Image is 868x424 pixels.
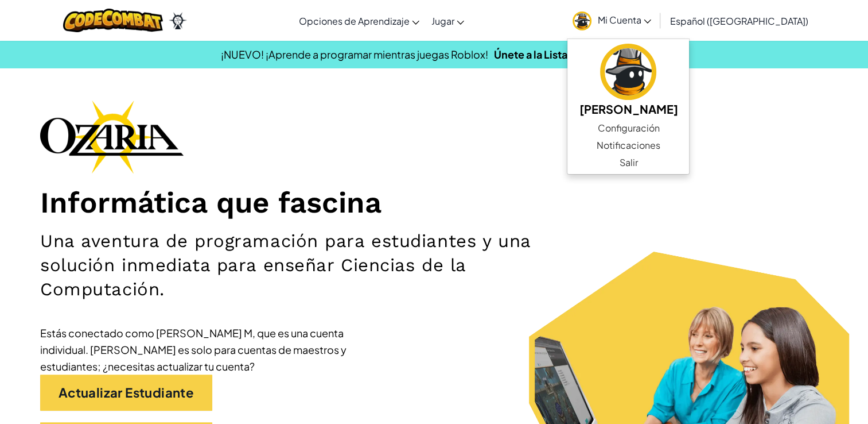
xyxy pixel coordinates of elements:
h2: Una aventura de programación para estudiantes y una solución inmediata para enseñar Ciencias de l... [40,229,568,302]
img: Ozaria branding logo [40,100,184,174]
span: Español ([GEOGRAPHIC_DATA]) [670,15,808,27]
img: avatar [600,44,656,100]
a: Actualizar Estudiante [40,375,212,411]
a: Configuración [567,120,689,137]
div: Estás conectado como [PERSON_NAME] M, que es una cuenta individual. [PERSON_NAME] es solo para cu... [40,325,384,375]
img: avatar [573,11,591,30]
h5: [PERSON_NAME] [579,100,678,118]
span: Mi Cuenta [597,14,651,26]
span: ¡NUEVO! ¡Aprende a programar mientras juegas Roblox! [221,48,488,61]
a: [PERSON_NAME] [567,42,689,120]
span: Jugar [431,15,454,27]
a: Jugar [425,5,470,36]
a: Español ([GEOGRAPHIC_DATA]) [664,5,813,36]
img: CodeCombat logo [63,9,164,32]
a: Salir [567,154,689,171]
a: Notificaciones [567,137,689,154]
a: Opciones de Aprendizaje [293,5,425,36]
span: Opciones de Aprendizaje [298,15,409,27]
img: Ozaria [169,12,187,29]
h1: Informática que fascina [40,185,828,221]
a: Únete a la Lista de Espera Beta. [494,48,647,61]
span: Notificaciones [597,138,660,152]
a: Mi Cuenta [567,2,657,38]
